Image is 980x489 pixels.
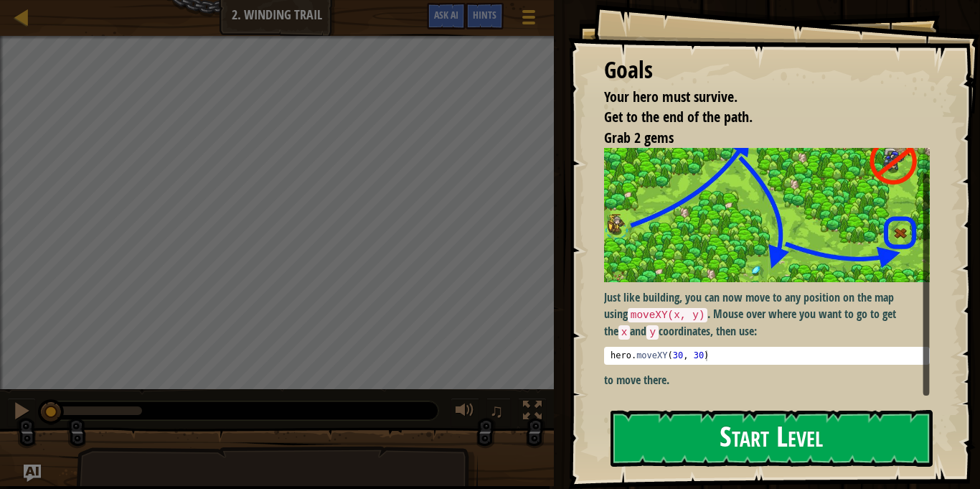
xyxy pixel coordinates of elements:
p: to move there. [604,372,930,388]
code: x [618,325,631,340]
button: ♫ [486,398,511,427]
span: Get to the end of the path. [604,107,753,126]
button: Ctrl + P: Pause [7,398,36,427]
li: Get to the end of the path. [586,107,926,128]
p: Just like building, you can now move to any position on the map using . Mouse over where you want... [604,289,930,340]
img: Winding trail [604,119,930,282]
button: Adjust volume [451,398,479,427]
span: Hints [473,8,496,22]
button: Ask AI [24,465,41,482]
span: Grab 2 gems [604,128,674,147]
button: Show game menu [511,3,547,37]
li: Your hero must survive. [586,87,926,108]
button: Start Level [611,410,933,467]
button: Toggle fullscreen [518,398,547,427]
code: y [646,325,659,340]
span: Ask AI [434,8,458,22]
code: moveXY(x, y) [628,308,708,322]
span: Your hero must survive. [604,87,738,106]
span: ♫ [489,400,504,422]
li: Grab 2 gems [586,128,926,149]
div: Goals [604,54,930,87]
button: Ask AI [427,3,466,29]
